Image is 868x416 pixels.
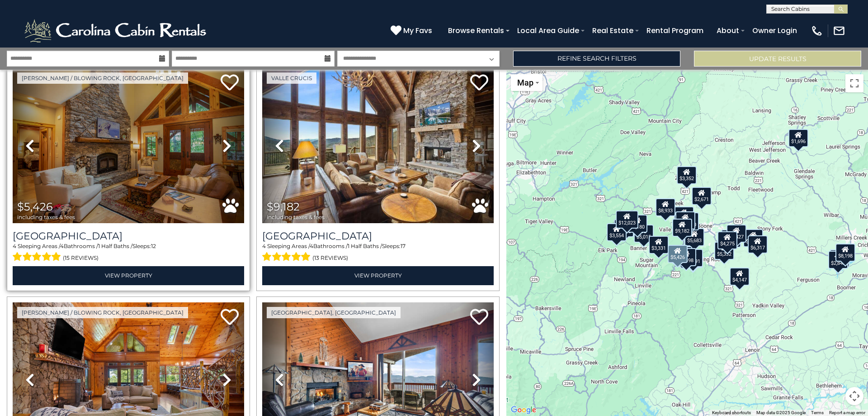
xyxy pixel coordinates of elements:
img: thumbnail_163270761.jpeg [262,68,494,223]
div: $3,554 [607,223,627,241]
div: $2,671 [692,186,712,205]
a: Real Estate [588,23,638,38]
a: [GEOGRAPHIC_DATA] [262,230,494,242]
button: Keyboard shortcuts [712,410,751,416]
button: Map camera controls [845,387,863,405]
div: $9,182 [672,219,692,237]
a: Refine Search Filters [513,51,680,67]
div: $5,332 [714,241,734,259]
a: [GEOGRAPHIC_DATA] [13,230,244,242]
button: Toggle fullscreen view [845,74,863,92]
div: $4,491 [683,249,703,267]
a: Add to favorites [470,308,488,327]
div: $4,275 [717,231,737,249]
span: 4 [60,243,64,249]
div: $4,147 [730,267,750,285]
div: $4,427 [726,224,746,242]
a: [PERSON_NAME] / Blowing Rock, [GEOGRAPHIC_DATA] [17,72,188,84]
span: including taxes & fees [267,214,325,220]
button: Update Results [694,51,861,67]
span: including taxes & fees [17,214,75,220]
div: $3,352 [677,166,697,184]
a: Local Area Guide [513,23,584,38]
div: $5,671 [675,211,695,230]
div: $4,870 [683,249,703,268]
div: $8,420 [674,206,694,225]
a: Valle Crucis [267,72,316,84]
span: 17 [401,243,406,249]
span: My Favs [403,25,432,36]
a: Rental Program [642,23,708,38]
a: [PERSON_NAME] / Blowing Rock, [GEOGRAPHIC_DATA] [17,307,188,318]
span: 4 [262,243,266,249]
button: Change map style [511,74,542,91]
img: Google [509,404,538,416]
span: $9,182 [267,200,300,213]
div: $6,317 [748,235,768,253]
div: $5,683 [684,228,704,246]
span: 12 [151,243,156,249]
div: $3,331 [649,236,669,254]
h3: Cucumber Tree Lodge [262,230,494,242]
div: Sleeping Areas / Bathrooms / Sleeps: [13,242,244,264]
a: Owner Login [748,23,802,38]
div: $2,842 [828,251,848,269]
span: 4 [310,243,313,249]
img: mail-regular-white.png [833,24,845,37]
span: (15 reviews) [63,252,99,264]
a: View Property [13,266,244,285]
a: Open this area in Google Maps (opens a new window) [509,404,538,416]
span: 4 [13,243,16,249]
div: $12,023 [616,210,638,229]
div: $5,015 [634,225,654,243]
div: $8,198 [835,244,855,262]
a: About [712,23,744,38]
a: [GEOGRAPHIC_DATA], [GEOGRAPHIC_DATA] [267,307,401,318]
span: $5,426 [17,200,53,213]
span: 1 Half Baths / [98,243,132,249]
h3: Mountain Song Lodge [13,230,244,242]
div: $5,426 [668,244,688,263]
a: Report a map error [829,410,865,415]
a: Add to favorites [470,73,488,93]
a: Terms (opens in new tab) [811,410,824,415]
div: $6,498 [676,248,696,266]
a: View Property [262,266,494,285]
span: Map data ©2025 Google [756,410,806,415]
div: $7,453 [743,229,763,247]
a: Browse Rentals [443,23,509,38]
span: 1 Half Baths / [348,243,382,249]
div: $8,933 [656,198,675,216]
div: $1,696 [788,129,808,147]
img: White-1-2.png [23,17,210,44]
img: phone-regular-white.png [811,24,823,37]
span: (13 reviews) [312,252,348,264]
a: Add to favorites [221,73,239,93]
a: Add to favorites [221,308,239,327]
div: Sleeping Areas / Bathrooms / Sleeps: [262,242,494,264]
div: $4,180 [627,215,647,233]
span: Map [517,78,533,87]
img: thumbnail_163269168.jpeg [13,68,244,223]
a: My Favs [391,25,434,37]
